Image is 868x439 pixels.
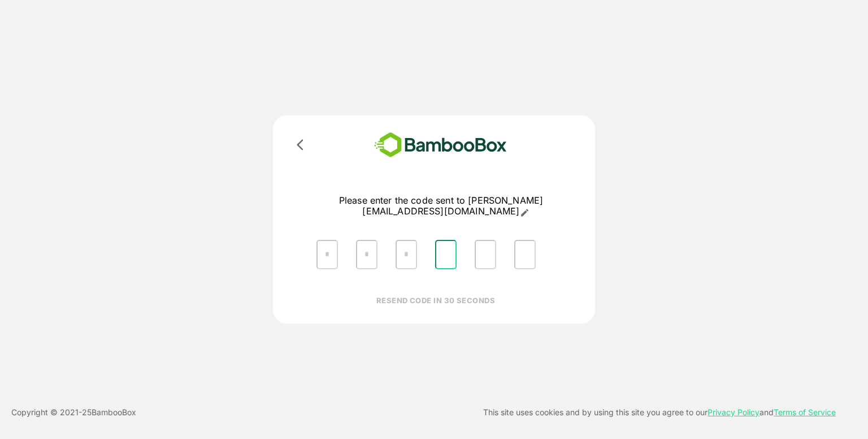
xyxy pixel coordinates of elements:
[316,240,338,269] input: Please enter OTP character 1
[708,407,759,417] a: Privacy Policy
[307,195,575,217] p: Please enter the code sent to [PERSON_NAME][EMAIL_ADDRESS][DOMAIN_NAME]
[774,407,836,417] a: Terms of Service
[435,240,457,269] input: Please enter OTP character 4
[396,240,417,269] input: Please enter OTP character 3
[483,406,836,419] p: This site uses cookies and by using this site you agree to our and
[358,129,523,161] img: bamboobox
[475,240,496,269] input: Please enter OTP character 5
[356,240,377,269] input: Please enter OTP character 2
[11,406,136,419] p: Copyright © 2021- 25 BambooBox
[514,240,536,269] input: Please enter OTP character 6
